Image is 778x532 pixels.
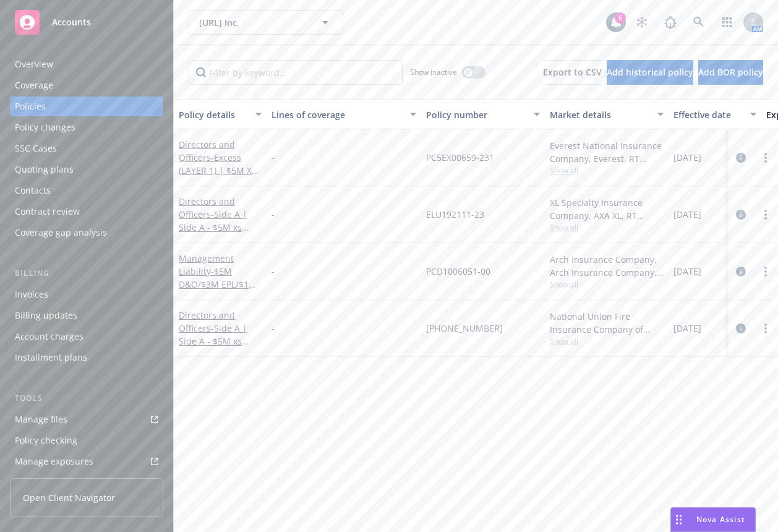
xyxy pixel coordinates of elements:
[410,67,457,77] span: Show inactive
[10,139,163,158] a: SSC Cases
[545,100,669,129] button: Market details
[179,265,257,303] span: - $5M D&O/$3M EPL/$1M Fiduciary
[179,195,247,246] a: Directors and Officers
[673,208,701,221] span: [DATE]
[630,10,654,35] a: Stop snowing
[550,165,664,176] span: Show all
[10,348,163,367] a: Installment plans
[15,202,80,221] div: Contract review
[10,327,163,346] a: Account charges
[550,222,664,233] span: Show all
[174,100,267,129] button: Policy details
[23,491,115,504] span: Open Client Navigator
[426,322,503,335] span: [PHONE_NUMBER]
[426,265,490,278] span: PCD1006051-00
[10,452,163,471] a: Manage exposures
[199,16,306,29] span: [URL] Inc.
[52,17,91,27] span: Accounts
[673,265,701,278] span: [DATE]
[10,181,163,200] a: Contacts
[550,336,664,346] span: Show all
[733,150,748,165] a: circleInformation
[271,208,275,221] span: -
[698,60,763,85] button: Add BOR policy
[179,139,257,189] a: Directors and Officers
[550,196,664,222] div: XL Specialty Insurance Company, AXA XL, RT Specialty Insurance Services, LLC (RSG Specialty, LLC)
[271,322,275,335] span: -
[426,208,484,221] span: ELU192111-23
[10,97,163,116] a: Policies
[686,10,711,35] a: Search
[15,75,53,95] div: Coverage
[15,139,57,158] div: SSC Cases
[733,207,748,222] a: circleInformation
[271,151,275,164] span: -
[271,108,403,121] div: Lines of coverage
[15,160,74,179] div: Quoting plans
[10,392,163,405] div: Tools
[15,348,87,367] div: Installment plans
[267,100,421,129] button: Lines of coverage
[758,150,773,165] a: more
[10,285,163,304] a: Invoices
[673,108,743,121] div: Effective date
[10,54,163,74] a: Overview
[15,327,83,346] div: Account charges
[698,66,763,78] span: Add BOR policy
[421,100,545,129] button: Policy number
[607,66,693,78] span: Add historical policy
[10,75,163,95] a: Coverage
[550,108,650,121] div: Market details
[15,181,51,200] div: Contacts
[179,252,257,303] a: Management Liability
[15,118,75,137] div: Policy changes
[670,507,756,532] button: Nova Assist
[179,208,249,246] span: - Side A | Side A - $5M xs $15M
[543,66,602,78] span: Export to CSV
[426,151,494,164] span: PC5EX00659-231
[15,285,48,304] div: Invoices
[10,202,163,221] a: Contract review
[179,309,247,360] a: Directors and Officers
[715,10,740,35] a: Switch app
[669,100,761,129] button: Effective date
[733,264,748,279] a: circleInformation
[673,322,701,335] span: [DATE]
[550,310,664,336] div: National Union Fire Insurance Company of [GEOGRAPHIC_DATA], [GEOGRAPHIC_DATA], AIG, RT Specialty ...
[15,410,67,429] div: Manage files
[426,108,526,121] div: Policy number
[673,151,701,164] span: [DATE]
[10,410,163,429] a: Manage files
[758,207,773,222] a: more
[658,10,683,35] a: Report a Bug
[15,97,46,116] div: Policies
[696,514,745,525] span: Nova Assist
[10,5,163,40] a: Accounts
[189,60,403,85] input: Filter by keyword...
[10,431,163,450] a: Policy checking
[179,152,259,189] span: - Excess (LAYER 1) | $5M XS $5M D&O
[15,431,77,450] div: Policy checking
[189,10,343,35] button: [URL] Inc.
[733,321,748,336] a: circleInformation
[179,108,248,121] div: Policy details
[10,118,163,137] a: Policy changes
[15,452,93,471] div: Manage exposures
[15,306,77,325] div: Billing updates
[10,306,163,325] a: Billing updates
[10,223,163,242] a: Coverage gap analysis
[758,321,773,336] a: more
[550,279,664,290] span: Show all
[550,253,664,279] div: Arch Insurance Company, Arch Insurance Company, RT Specialty Insurance Services, LLC (RSG Special...
[607,60,693,85] button: Add historical policy
[758,264,773,279] a: more
[671,508,686,531] div: Drag to move
[10,267,163,280] div: Billing
[179,322,249,360] span: - Side A | Side A - $5M xs $10M
[10,160,163,179] a: Quoting plans
[550,139,664,165] div: Everest National Insurance Company, Everest, RT Specialty Insurance Services, LLC (RSG Specialty,...
[271,265,275,278] span: -
[15,223,107,242] div: Coverage gap analysis
[615,12,626,24] div: 5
